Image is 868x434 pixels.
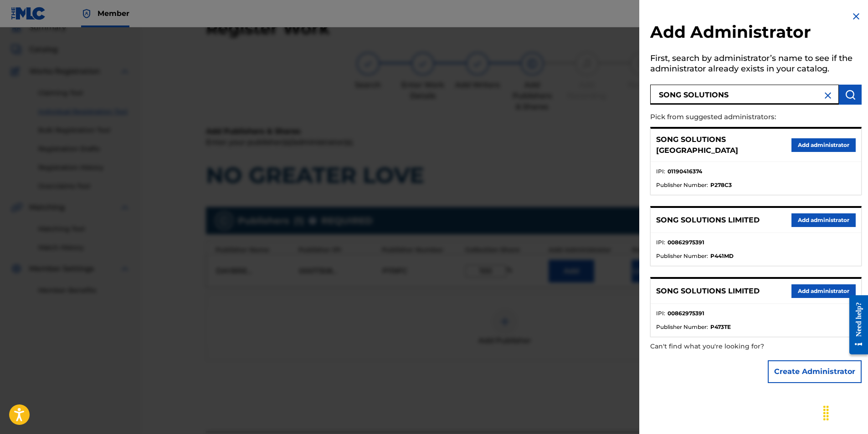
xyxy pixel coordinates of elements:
[668,167,702,176] strong: 01190416374
[656,215,760,226] p: SONG SOLUTIONS LIMITED
[11,7,46,20] img: MLC Logo
[650,22,862,45] h2: Add Administrator
[650,50,862,79] h5: First, search by administrator’s name to see if the administrator already exists in your catalog.
[656,181,708,189] span: Publisher Number :
[710,323,731,331] strong: P473TE
[98,8,129,19] span: Member
[791,213,856,227] button: Add administrator
[710,252,734,260] strong: P441MD
[710,181,732,189] strong: P278C3
[656,309,665,318] span: IPI :
[656,286,760,297] p: SONG SOLUTIONS LIMITED
[650,337,810,356] p: Can't find what you're looking for?
[819,399,833,427] div: Drag
[791,284,856,298] button: Add administrator
[656,167,665,176] span: IPI :
[656,238,665,247] span: IPI :
[656,252,708,260] span: Publisher Number :
[81,8,92,19] img: Top Rightsholder
[668,238,704,247] strong: 00862975391
[845,89,856,100] img: Search Works
[668,309,704,318] strong: 00862975391
[768,360,862,383] button: Create Administrator
[656,323,708,331] span: Publisher Number :
[650,107,810,127] p: Pick from suggested administrators:
[822,90,833,101] img: close
[822,390,868,434] iframe: Chat Widget
[842,288,868,362] iframe: Resource Center
[791,138,856,152] button: Add administrator
[656,134,791,156] p: SONG SOLUTIONS [GEOGRAPHIC_DATA]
